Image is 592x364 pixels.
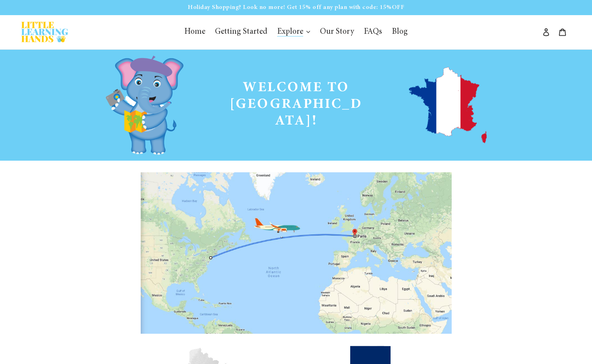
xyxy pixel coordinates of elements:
[388,25,412,40] a: Blog
[106,55,183,155] img: pf-47827178--francemascot.png
[364,28,382,36] span: FAQs
[1,1,591,14] p: Holiday Shopping? Look no more! Get 15% off any plan with code: 15%OFF
[273,25,314,40] button: Explore
[141,172,452,334] img: pf-45887b39--usfranceplane.jpg
[360,25,386,40] a: FAQs
[392,28,408,36] span: Blog
[215,28,267,36] span: Getting Started
[180,25,209,40] a: Home
[409,67,487,143] img: pf-7fa12284--francelayout.png
[320,28,354,36] span: Our Story
[211,25,271,40] a: Getting Started
[316,25,358,40] a: Our Story
[184,28,205,36] span: Home
[230,81,363,128] span: Welcome to [GEOGRAPHIC_DATA]!
[277,28,303,36] span: Explore
[21,22,68,42] img: Little Learning Hands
